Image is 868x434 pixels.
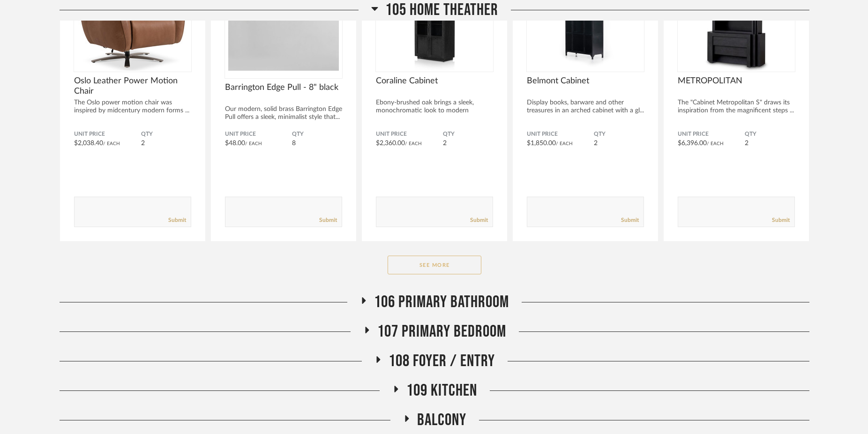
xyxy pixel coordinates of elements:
span: Unit Price [74,131,141,138]
span: QTY [292,131,342,138]
a: Submit [319,216,337,224]
span: $6,396.00 [678,140,707,147]
span: 2 [141,140,145,147]
div: Ebony-brushed oak brings a sleek, monochromatic look to modern cabine... [376,99,493,123]
span: BALCONY [417,410,466,430]
span: / Each [556,141,573,146]
span: Unit Price [225,131,292,138]
span: / Each [103,141,120,146]
div: Our modern, solid brass Barrington Edge Pull offers a sleek, minimalist style that... [225,105,342,121]
span: METROPOLITAN [678,76,795,86]
span: 107 Primary Bedroom [377,322,506,342]
span: 109 Kitchen [406,381,477,401]
span: QTY [745,131,795,138]
a: Submit [168,216,186,224]
span: Coraline Cabinet [376,76,493,86]
span: Unit Price [678,131,745,138]
span: QTY [443,131,493,138]
span: $1,850.00 [527,140,556,147]
div: The Oslo power motion chair was inspired by midcentury modern forms ... [74,99,191,115]
span: 2 [745,140,748,147]
a: Submit [621,216,639,224]
div: Display books, barware and other treasures in an arched cabinet with a gl... [527,99,644,115]
span: 106 Primary Bathroom [374,292,509,312]
span: 108 Foyer / Entry [389,351,495,371]
a: Submit [772,216,790,224]
span: Belmont Cabinet [527,76,644,86]
span: / Each [245,141,262,146]
span: / Each [405,141,422,146]
button: See More [388,256,481,274]
span: Barrington Edge Pull - 8" black [225,82,342,93]
span: 2 [594,140,598,147]
span: $48.00 [225,140,245,147]
span: $2,038.40 [74,140,103,147]
span: $2,360.00 [376,140,405,147]
span: QTY [594,131,644,138]
span: / Each [707,141,724,146]
span: Oslo Leather Power Motion Chair [74,76,191,96]
div: The "Cabinet Metropolitan S" draws its inspiration from the magnificent steps ... [678,99,795,115]
span: 8 [292,140,296,147]
span: QTY [141,131,191,138]
span: 2 [443,140,447,147]
span: Unit Price [376,131,443,138]
a: Submit [470,216,488,224]
span: Unit Price [527,131,594,138]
